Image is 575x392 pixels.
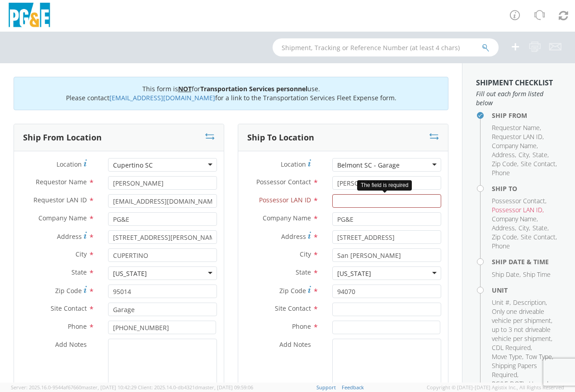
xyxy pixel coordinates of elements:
[492,132,544,141] li: ,
[492,307,559,343] li: ,
[36,177,87,186] span: Requestor Name
[492,361,559,379] li: ,
[492,150,515,159] span: Address
[492,298,509,307] span: Unit #
[57,160,82,168] span: Location
[492,141,538,150] li: ,
[526,352,553,361] li: ,
[51,304,87,313] span: Site Contact
[337,269,371,278] div: [US_STATE]
[492,343,531,352] span: CDL Required
[492,352,522,361] span: Move Type
[521,159,556,168] span: Site Contact
[57,232,82,241] span: Address
[200,84,307,93] b: Transportation Services personnel
[492,112,561,119] h4: Ship From
[476,78,553,88] strong: Shipment Checklist
[55,340,87,349] span: Add Notes
[492,215,537,223] span: Company Name
[11,384,137,391] span: Server: 2025.16.0-9544af67660
[279,340,311,349] span: Add Notes
[492,233,518,242] li: ,
[259,196,311,204] span: Possessor LAN ID
[256,177,311,186] span: Possessor Contact
[492,159,518,168] li: ,
[492,215,538,224] li: ,
[81,384,137,391] span: master, [DATE] 10:42:29
[279,286,306,295] span: Zip Code
[492,205,544,215] li: ,
[138,384,253,391] span: Client: 2025.14.0-db4321d
[38,214,87,222] span: Company Name
[342,384,364,391] a: Feedback
[492,298,511,307] li: ,
[492,141,537,150] span: Company Name
[247,133,314,142] h3: Ship To Location
[518,150,530,159] li: ,
[75,250,87,258] span: City
[316,384,336,391] a: Support
[518,150,529,159] span: City
[292,322,311,331] span: Phone
[521,233,556,241] span: Site Contact
[55,286,82,295] span: Zip Code
[198,384,253,391] span: master, [DATE] 09:59:06
[263,214,311,222] span: Company Name
[492,205,542,214] span: Possessor LAN ID
[492,224,515,232] span: Address
[533,224,547,232] span: State
[492,270,521,279] li: ,
[337,161,400,170] div: Belmont SC - Garage
[492,352,523,361] li: ,
[357,180,412,191] div: The field is required
[533,224,549,233] li: ,
[492,159,517,168] span: Zip Code
[523,270,551,279] span: Ship Time
[492,123,541,132] li: ,
[113,161,153,170] div: Cupertino SC
[533,150,547,159] span: State
[33,196,87,204] span: Requestor LAN ID
[71,268,87,276] span: State
[513,298,546,307] span: Description
[518,224,530,233] li: ,
[521,233,557,242] li: ,
[521,159,557,168] li: ,
[492,343,532,352] li: ,
[273,38,499,56] input: Shipment, Tracking or Reference Number (at least 4 chars)
[281,232,306,241] span: Address
[492,196,545,205] span: Possessor Contact
[296,268,311,276] span: State
[492,242,510,250] span: Phone
[492,196,547,205] li: ,
[513,298,547,307] li: ,
[492,185,561,192] h4: Ship To
[526,352,552,361] span: Tow Type
[492,224,516,233] li: ,
[275,304,311,313] span: Site Contact
[492,168,510,177] span: Phone
[492,150,516,159] li: ,
[492,258,561,265] h4: Ship Date & Time
[492,361,537,379] span: Shipping Papers Required
[476,89,561,107] span: Fill out each form listed below
[113,269,147,278] div: [US_STATE]
[492,233,517,241] span: Zip Code
[533,150,549,159] li: ,
[23,133,102,142] h3: Ship From Location
[492,270,519,279] span: Ship Date
[492,123,540,132] span: Requestor Name
[492,307,552,343] span: Only one driveable vehicle per shipment, up to 3 not driveable vehicle per shipment
[14,77,448,110] div: This form is for use. Please contact for a link to the Transportation Services Fleet Expense form.
[300,250,311,258] span: City
[109,93,215,102] a: [EMAIL_ADDRESS][DOMAIN_NAME]
[68,322,87,331] span: Phone
[492,132,542,141] span: Requestor LAN ID
[518,224,529,232] span: City
[281,160,306,168] span: Location
[7,3,52,29] img: pge-logo-06675f144f4cfa6a6814.png
[178,84,192,93] u: NOT
[427,384,564,391] span: Copyright © [DATE]-[DATE] Agistix Inc., All Rights Reserved
[492,287,561,294] h4: Unit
